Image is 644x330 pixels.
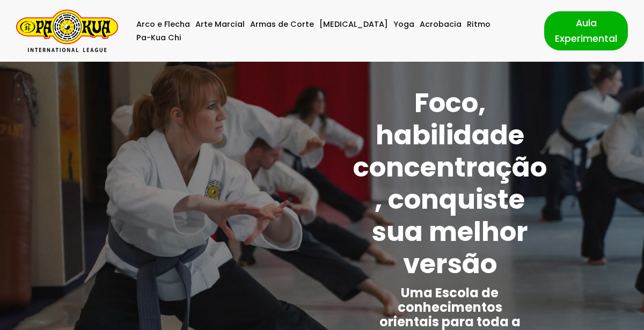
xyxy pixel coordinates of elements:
[393,18,414,31] a: Yoga
[250,18,314,31] a: Armas de Corte
[420,18,462,31] a: Acrobacia
[319,18,388,31] a: [MEDICAL_DATA]
[16,10,118,52] a: Pa-Kua Brasil Uma Escola de conhecimentos orientais para toda a família. Foco, habilidade concent...
[136,31,181,45] a: Pa-Kua Chi
[353,84,547,283] strong: Foco, habilidade concentração, conquiste sua melhor versão
[136,18,190,31] a: Arco e Flecha
[544,11,628,50] a: Aula Experimental
[134,18,528,45] div: Menu primário
[195,18,245,31] a: Arte Marcial
[467,18,491,31] a: Ritmo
